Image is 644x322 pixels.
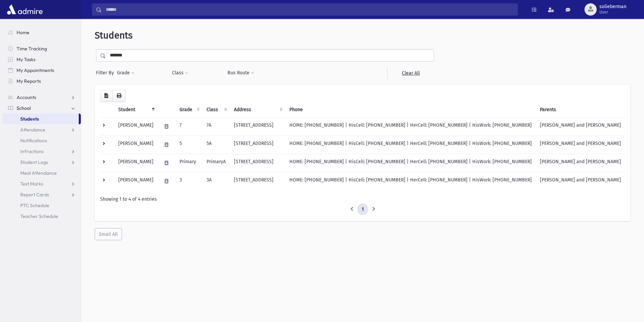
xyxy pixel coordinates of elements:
td: [STREET_ADDRESS] [230,172,285,190]
a: Time Tracking [3,43,81,54]
a: Clear All [387,67,434,79]
td: HOME: [PHONE_NUMBER] | HisCell: [PHONE_NUMBER] | HerCell: [PHONE_NUMBER] | HisWork: [PHONE_NUMBER] [285,154,536,172]
td: [STREET_ADDRESS] [230,135,285,154]
a: Accounts [3,92,81,103]
th: Phone [285,102,536,118]
span: Notifications [20,138,47,144]
a: Home [3,27,81,38]
a: School [3,103,81,114]
td: [PERSON_NAME] and [PERSON_NAME] [536,172,625,190]
span: School [17,105,31,111]
td: HOME: [PHONE_NUMBER] | HisCell: [PHONE_NUMBER] | HerCell: [PHONE_NUMBER] | HisWork: [PHONE_NUMBER] [285,172,536,190]
a: My Tasks [3,54,81,65]
a: Notifications [3,135,81,146]
a: Report Cards [3,189,81,200]
a: My Reports [3,76,81,86]
span: Teacher Schedule [20,213,58,219]
a: Student Logs [3,157,81,168]
td: PrimaryA [202,154,230,172]
td: [STREET_ADDRESS] [230,154,285,172]
td: 5A [202,135,230,154]
td: [PERSON_NAME] and [PERSON_NAME] [536,135,625,154]
td: [STREET_ADDRESS] [230,117,285,135]
th: Address: activate to sort column ascending [230,102,285,118]
th: Class: activate to sort column ascending [202,102,230,118]
button: Class [172,67,189,79]
span: solieberman [599,4,626,9]
th: Student: activate to sort column descending [114,102,158,118]
td: [PERSON_NAME] [114,172,158,190]
span: Home [17,29,29,35]
td: 7A [202,117,230,135]
span: Accounts [17,94,36,100]
td: 7 [175,117,202,135]
td: [PERSON_NAME] and [PERSON_NAME] [536,117,625,135]
a: Infractions [3,146,81,157]
span: PTC Schedule [20,202,49,208]
a: PTC Schedule [3,200,81,211]
td: [PERSON_NAME] [114,117,158,135]
a: Students [3,114,79,124]
button: Bus Route [227,67,255,79]
a: Attendance [3,124,81,135]
button: Grade [117,67,135,79]
a: Meal Attendance [3,168,81,178]
a: My Appointments [3,65,81,76]
span: Infractions [20,148,44,154]
td: 3A [202,172,230,190]
input: Search [102,3,518,16]
td: [PERSON_NAME] [114,154,158,172]
span: My Appointments [17,67,54,73]
span: Students [20,116,39,122]
span: User [599,9,626,15]
span: My Reports [17,78,41,84]
a: 1 [357,203,368,216]
td: HOME: [PHONE_NUMBER] | HisCell: [PHONE_NUMBER] | HerCell: [PHONE_NUMBER] | HisWork: [PHONE_NUMBER] [285,117,536,135]
td: 5 [175,135,202,154]
span: Student Logs [20,159,48,165]
button: CSV [100,90,113,102]
img: AdmirePro [5,3,44,16]
button: Print [112,90,126,102]
td: Primary [175,154,202,172]
td: HOME: [PHONE_NUMBER] | HisCell: [PHONE_NUMBER] | HerCell: [PHONE_NUMBER] | HisWork: [PHONE_NUMBER] [285,135,536,154]
td: [PERSON_NAME] and [PERSON_NAME] [536,154,625,172]
th: Parents [536,102,625,118]
span: Meal Attendance [20,170,57,176]
span: My Tasks [17,56,35,63]
th: Grade: activate to sort column ascending [175,102,202,118]
div: Showing 1 to 4 of 4 entries [100,196,625,203]
a: Test Marks [3,178,81,189]
td: [PERSON_NAME] [114,135,158,154]
span: Test Marks [20,181,43,187]
button: Email All [95,228,122,240]
span: Report Cards [20,192,49,198]
td: 3 [175,172,202,190]
span: Filter By [96,69,117,76]
a: Teacher Schedule [3,211,81,222]
span: Time Tracking [17,46,47,52]
span: Attendance [20,127,45,133]
span: Students [95,30,133,41]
